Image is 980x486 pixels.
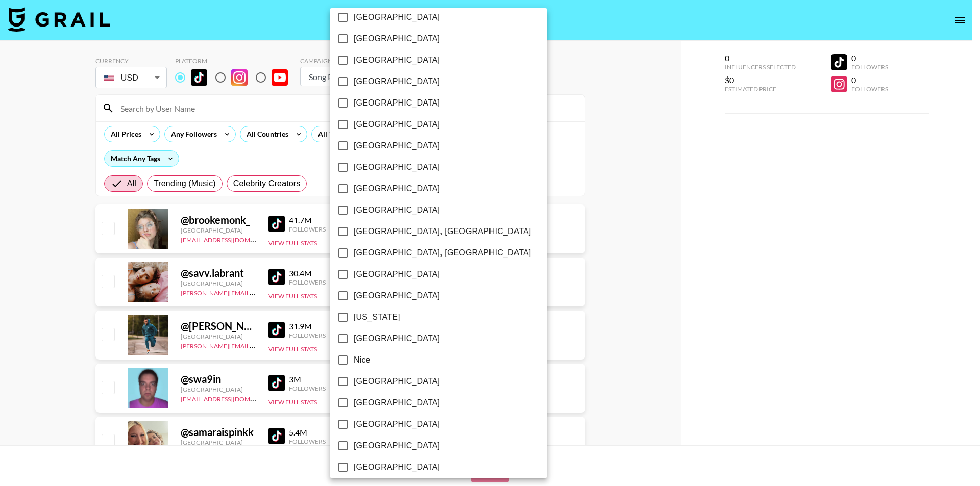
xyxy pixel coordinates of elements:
[354,97,440,109] span: [GEOGRAPHIC_DATA]
[354,290,440,302] span: [GEOGRAPHIC_DATA]
[354,183,440,195] span: [GEOGRAPHIC_DATA]
[354,33,440,45] span: [GEOGRAPHIC_DATA]
[354,118,440,131] span: [GEOGRAPHIC_DATA]
[354,54,440,66] span: [GEOGRAPHIC_DATA]
[354,225,531,238] span: [GEOGRAPHIC_DATA], [GEOGRAPHIC_DATA]
[354,418,440,430] span: [GEOGRAPHIC_DATA]
[354,375,440,388] span: [GEOGRAPHIC_DATA]
[354,332,440,345] span: [GEOGRAPHIC_DATA]
[354,311,400,323] span: [US_STATE]
[929,435,968,474] iframe: Drift Widget Chat Controller
[354,75,440,88] span: [GEOGRAPHIC_DATA]
[354,397,440,409] span: [GEOGRAPHIC_DATA]
[354,268,440,280] span: [GEOGRAPHIC_DATA]
[354,11,440,23] span: [GEOGRAPHIC_DATA]
[354,161,440,173] span: [GEOGRAPHIC_DATA]
[354,247,531,259] span: [GEOGRAPHIC_DATA], [GEOGRAPHIC_DATA]
[354,354,371,366] span: Nice
[354,461,440,473] span: [GEOGRAPHIC_DATA]
[354,140,440,152] span: [GEOGRAPHIC_DATA]
[354,204,440,216] span: [GEOGRAPHIC_DATA]
[354,440,440,452] span: [GEOGRAPHIC_DATA]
